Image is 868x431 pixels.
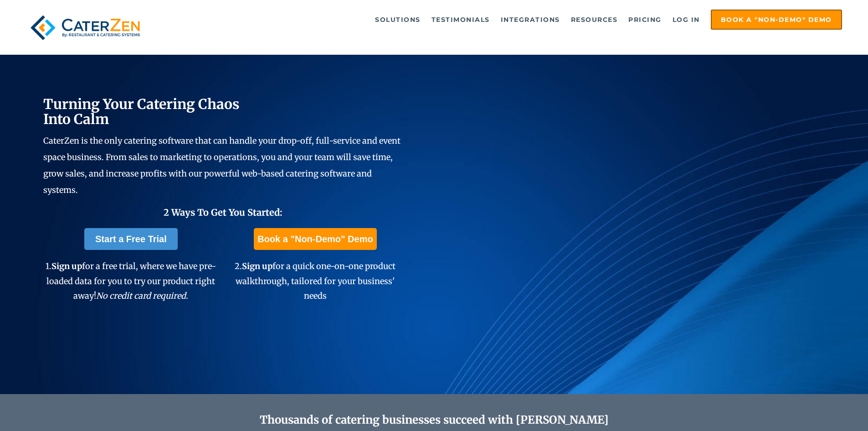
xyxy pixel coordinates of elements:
h2: Thousands of catering businesses succeed with [PERSON_NAME] [87,414,781,427]
a: Start a Free Trial [84,228,178,250]
img: caterzen [26,10,144,46]
a: Solutions [370,10,425,29]
a: Pricing [624,10,666,29]
span: Turning Your Catering Chaos Into Calm [43,95,240,128]
a: Book a "Non-Demo" Demo [711,10,842,30]
span: CaterZen is the only catering software that can handle your drop-off, full-service and event spac... [43,135,401,195]
a: Resources [566,10,622,29]
div: Navigation Menu [165,10,842,30]
span: 1. for a free trial, where we have pre-loaded data for you to try our product right away! [46,261,216,301]
a: Log in [668,10,704,29]
span: Sign up [51,261,82,271]
em: No credit card required. [96,291,188,301]
span: 2 Ways To Get You Started: [164,207,282,218]
a: Testimonials [427,10,494,29]
span: 2. for a quick one-on-one product walkthrough, tailored for your business' needs [235,261,395,301]
span: Sign up [242,261,272,271]
a: Integrations [496,10,565,29]
iframe: Help widget launcher [787,395,858,421]
a: Book a "Non-Demo" Demo [254,228,376,250]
